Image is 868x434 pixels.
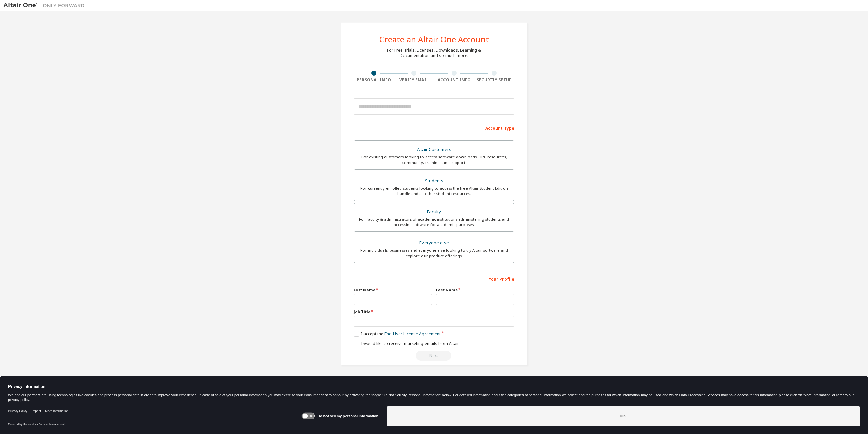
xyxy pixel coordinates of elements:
[354,287,432,293] label: First Name
[354,351,514,361] div: Read and acccept EULA to continue
[358,216,510,227] div: For faculty & administrators of academic institutions administering students and accessing softwa...
[354,122,514,133] div: Account Type
[358,248,510,259] div: For individuals, businesses and everyone else looking to try Altair software and explore our prod...
[358,186,510,196] div: For currently enrolled students looking to access the free Altair Student Edition bundle and all ...
[354,309,514,315] label: Job Title
[358,154,510,165] div: For existing customers looking to access software downloads, HPC resources, community, trainings ...
[354,331,441,337] label: I accept the
[358,176,510,186] div: Students
[434,77,474,83] div: Account Info
[358,145,510,154] div: Altair Customers
[358,207,510,217] div: Faculty
[354,341,459,346] label: I would like to receive marketing emails from Altair
[394,77,434,83] div: Verify Email
[354,273,514,284] div: Your Profile
[354,77,394,83] div: Personal Info
[3,2,88,9] img: Altair One
[387,48,481,58] div: For Free Trials, Licenses, Downloads, Learning & Documentation and so much more.
[474,77,515,83] div: Security Setup
[436,287,514,293] label: Last Name
[384,331,441,337] a: End-User License Agreement
[358,238,510,248] div: Everyone else
[379,35,489,43] div: Create an Altair One Account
